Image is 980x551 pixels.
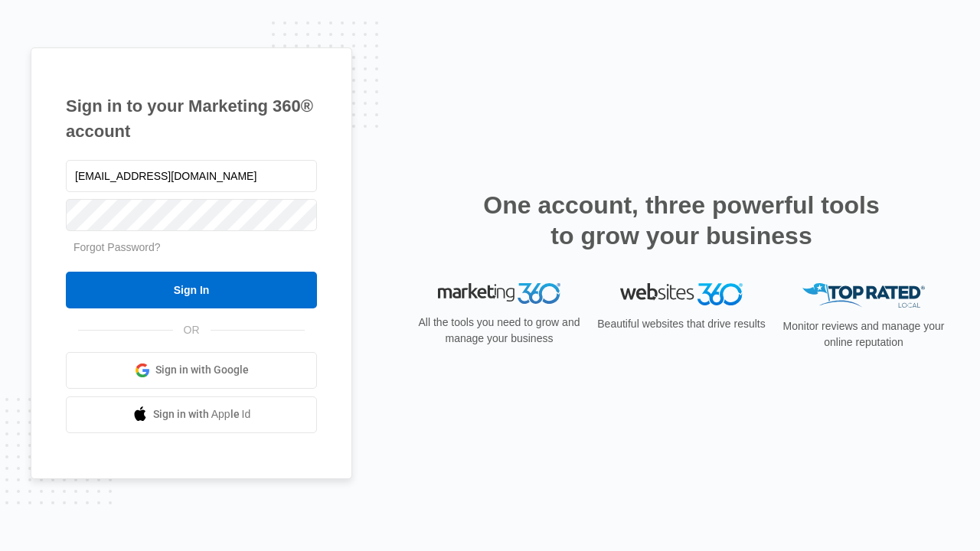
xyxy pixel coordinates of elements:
[153,406,251,422] span: Sign in with Apple Id
[620,283,743,305] img: Websites 360
[66,272,317,308] input: Sign In
[66,396,317,433] a: Sign in with Apple Id
[596,316,767,332] p: Beautiful websites that drive results
[66,160,317,192] input: Email
[479,190,884,251] h2: One account, three powerful tools to grow your business
[438,283,560,305] img: Marketing 360
[155,362,249,378] span: Sign in with Google
[66,93,317,144] h1: Sign in to your Marketing 360® account
[802,283,925,308] img: Top Rated Local
[73,241,161,253] a: Forgot Password?
[778,318,949,350] p: Monitor reviews and manage your online reputation
[173,322,211,338] span: OR
[66,352,317,389] a: Sign in with Google
[413,315,585,347] p: All the tools you need to grow and manage your business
